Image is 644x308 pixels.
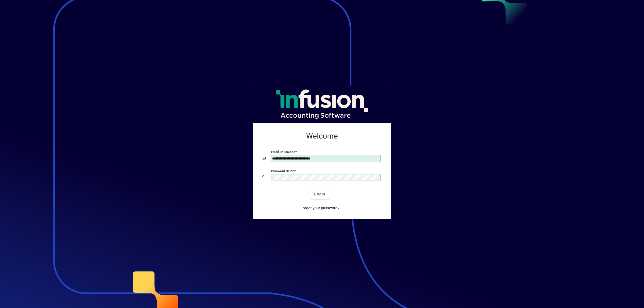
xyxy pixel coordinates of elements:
[298,203,342,213] a: Forgot your password?
[310,189,330,199] button: Login
[314,191,325,197] span: Login
[271,169,294,173] mat-label: Password or Pin
[262,132,382,141] h2: Welcome
[271,150,295,154] mat-label: Email or Barcode
[301,205,339,211] span: Forgot your password?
